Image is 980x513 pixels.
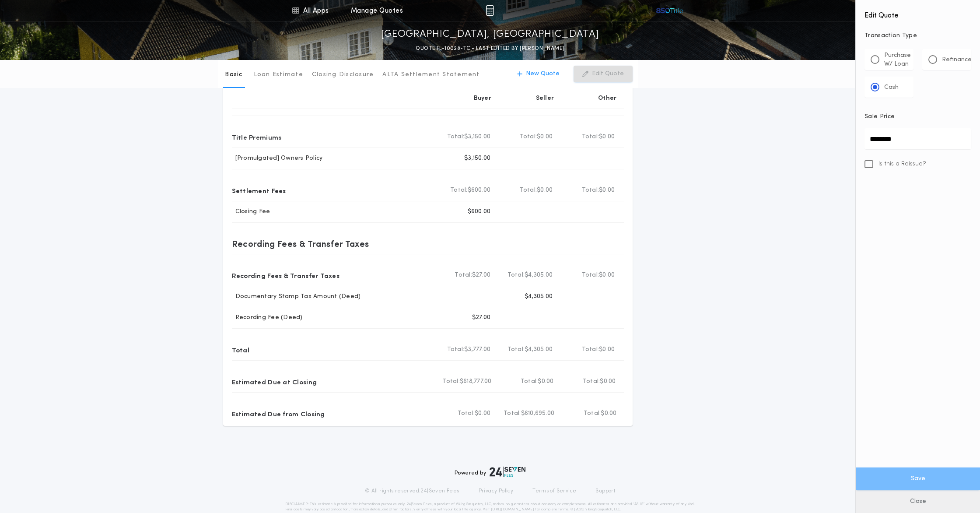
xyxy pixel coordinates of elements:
[468,186,491,195] span: $600.00
[474,94,491,103] p: Buyer
[600,377,616,386] span: $0.00
[458,409,475,418] b: Total:
[232,313,303,322] p: Recording Fee (Deed)
[232,237,369,251] p: Recording Fees & Transfer Taxes
[884,83,899,92] p: Cash
[582,133,599,141] b: Total:
[507,271,525,280] b: Total:
[232,375,317,389] p: Estimated Due at Closing
[599,133,615,141] span: $0.00
[232,292,361,301] p: Documentary Stamp Tax Amount (Deed)
[464,133,490,141] span: $3,150.00
[856,467,980,490] button: Save
[232,343,249,357] p: Total
[525,345,553,354] span: $4,305.00
[582,186,599,195] b: Total:
[232,268,340,282] p: Recording Fees & Transfer Taxes
[365,488,459,495] p: © All rights reserved. 24|Seven Fees
[455,467,525,477] div: Powered by
[864,5,971,21] h4: Edit Quote
[884,51,911,69] p: Purchase W/ Loan
[447,345,465,354] b: Total:
[486,5,494,16] img: img
[532,488,576,495] a: Terms of Service
[491,508,534,511] a: [URL][DOMAIN_NAME]
[479,488,514,495] a: Privacy Policy
[595,488,615,495] a: Support
[582,271,599,280] b: Total:
[536,94,554,103] p: Seller
[504,409,521,418] b: Total:
[864,112,895,121] p: Sale Price
[416,44,564,53] p: QUOTE FL-10028-TC - LAST EDITED BY [PERSON_NAME]
[455,271,472,280] b: Total:
[601,409,616,418] span: $0.00
[285,502,695,512] p: DISCLAIMER: This estimate is provided for informational purposes only. 24|Seven Fees, a product o...
[450,186,468,195] b: Total:
[538,377,553,386] span: $0.00
[460,377,492,386] span: $618,777.00
[525,271,553,280] span: $4,305.00
[520,186,537,195] b: Total:
[537,133,553,141] span: $0.00
[472,271,491,280] span: $27.00
[507,345,525,354] b: Total:
[232,130,282,144] p: Title Premiums
[864,128,971,149] input: Sale Price
[508,66,568,82] button: New Quote
[582,345,599,354] b: Total:
[537,186,553,195] span: $0.00
[475,409,490,418] span: $0.00
[472,313,491,322] p: $27.00
[382,70,479,79] p: ALTA Settlement Statement
[468,207,491,216] p: $600.00
[490,467,525,477] img: logo
[599,345,615,354] span: $0.00
[447,133,465,141] b: Total:
[599,186,615,195] span: $0.00
[312,70,374,79] p: Closing Disclosure
[520,133,537,141] b: Total:
[232,407,325,421] p: Estimated Due from Closing
[464,154,490,163] p: $3,150.00
[598,94,616,103] p: Other
[878,160,926,169] span: Is this a Reissue?
[942,56,972,64] p: Refinance
[381,28,599,42] p: [GEOGRAPHIC_DATA], [GEOGRAPHIC_DATA]
[254,70,303,79] p: Loan Estimate
[225,70,242,79] p: Basic
[599,271,615,280] span: $0.00
[521,409,555,418] span: $610,695.00
[442,377,460,386] b: Total:
[584,409,601,418] b: Total:
[592,70,624,78] p: Edit Quote
[232,183,286,197] p: Settlement Fees
[583,377,600,386] b: Total:
[232,154,323,163] p: [Promulgated] Owners Policy
[655,6,684,15] img: vs-icon
[574,66,633,82] button: Edit Quote
[232,207,270,216] p: Closing Fee
[525,292,553,301] p: $4,305.00
[526,70,560,78] p: New Quote
[864,32,971,40] p: Transaction Type
[521,377,538,386] b: Total:
[856,490,980,513] button: Close
[464,345,490,354] span: $3,777.00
